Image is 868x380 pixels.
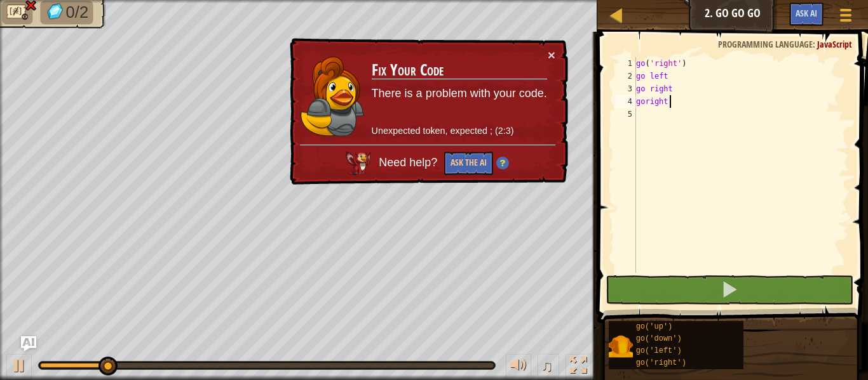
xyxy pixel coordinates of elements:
span: go('left') [636,346,682,355]
button: Show game menu [830,3,862,32]
button: ♫ [538,354,559,380]
li: No code problems. [2,1,32,24]
div: 1 [615,57,636,70]
span: go('up') [636,322,673,331]
span: Ask AI [796,7,817,19]
div: 4 [615,95,636,108]
h3: Fix Your Code [372,62,547,79]
span: JavaScript [817,38,852,50]
button: × [548,48,555,62]
span: Programming language [718,38,813,50]
span: Need help? [379,156,440,169]
button: Adjust volume [506,354,531,380]
img: portrait.png [609,334,633,358]
button: Ask AI [789,3,824,26]
span: : [813,38,817,50]
img: AI [346,152,371,174]
img: duck_anya2.png [301,56,364,137]
button: Ask the AI [444,152,493,175]
div: 3 [615,82,636,95]
li: Collect the gems. [40,1,93,24]
button: Ask AI [21,336,36,351]
button: Toggle fullscreen [566,354,591,380]
span: go('down') [636,334,682,343]
button: Ctrl + P: Play [6,354,32,380]
span: go('right') [636,358,686,367]
div: 5 [615,108,636,121]
img: Hint [496,157,509,169]
p: Unexpected token, expected ; (2:3) [372,124,547,138]
span: ♫ [540,356,553,375]
span: 0/2 [66,3,89,22]
button: Shift+Enter: Run current code. [606,275,853,305]
p: There is a problem with your code. [372,86,547,102]
div: 2 [615,70,636,82]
